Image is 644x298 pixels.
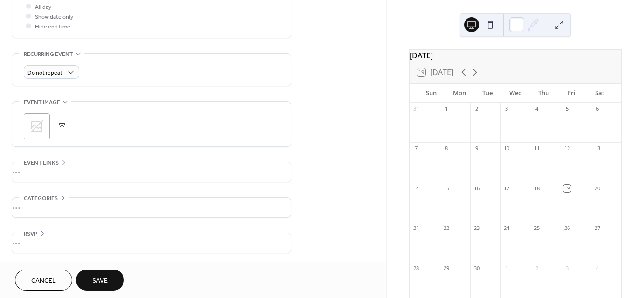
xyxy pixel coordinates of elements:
[473,105,480,112] div: 2
[534,185,541,192] div: 18
[412,185,419,192] div: 14
[534,225,541,232] div: 25
[12,233,291,253] div: •••
[473,145,480,152] div: 9
[594,185,601,192] div: 20
[534,264,541,271] div: 2
[24,194,58,203] span: Categories
[473,84,501,103] div: Tue
[12,162,291,182] div: •••
[412,225,419,232] div: 21
[594,105,601,112] div: 6
[503,105,510,112] div: 3
[31,276,56,286] span: Cancel
[594,225,601,232] div: 27
[529,84,557,103] div: Thu
[501,84,529,103] div: Wed
[445,84,473,103] div: Mon
[563,185,570,192] div: 19
[563,145,570,152] div: 12
[12,198,291,217] div: •••
[563,105,570,112] div: 5
[15,270,72,291] button: Cancel
[417,84,445,103] div: Sun
[24,113,50,139] div: ;
[35,22,70,32] span: Hide end time
[76,270,124,291] button: Save
[24,158,59,168] span: Event links
[35,12,73,22] span: Show date only
[563,264,570,271] div: 3
[473,185,480,192] div: 16
[443,264,450,271] div: 29
[24,49,73,59] span: Recurring event
[503,145,510,152] div: 10
[92,276,108,286] span: Save
[412,105,419,112] div: 31
[410,50,621,61] div: [DATE]
[35,2,51,12] span: All day
[594,264,601,271] div: 4
[412,145,419,152] div: 7
[557,84,585,103] div: Fri
[443,185,450,192] div: 15
[473,264,480,271] div: 30
[503,264,510,271] div: 1
[24,97,60,107] span: Event image
[503,185,510,192] div: 17
[443,225,450,232] div: 22
[443,145,450,152] div: 8
[594,145,601,152] div: 13
[534,105,541,112] div: 4
[412,264,419,271] div: 28
[503,225,510,232] div: 24
[534,145,541,152] div: 11
[443,105,450,112] div: 1
[563,225,570,232] div: 26
[24,229,37,239] span: RSVP
[473,225,480,232] div: 23
[586,84,614,103] div: Sat
[27,68,62,78] span: Do not repeat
